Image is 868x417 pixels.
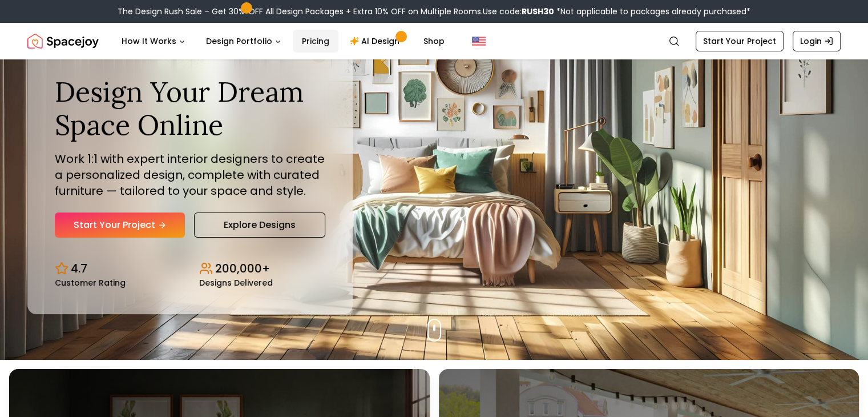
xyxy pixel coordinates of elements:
a: Pricing [293,30,338,53]
h1: Design Your Dream Space Online [55,75,325,141]
button: Design Portfolio [197,30,290,53]
b: RUSH30 [522,6,554,17]
small: Customer Rating [55,279,126,287]
div: The Design Rush Sale – Get 30% OFF All Design Packages + Extra 10% OFF on Multiple Rooms. [118,6,750,17]
a: Login [793,31,841,51]
nav: Main [112,30,454,53]
img: Spacejoy Logo [27,30,99,53]
a: Start Your Project [696,31,784,51]
div: Design stats [55,251,325,287]
span: Use code: [483,6,554,17]
p: 4.7 [71,260,87,276]
p: Work 1:1 with expert interior designers to create a personalized design, complete with curated fu... [55,151,325,199]
a: AI Design [341,30,412,53]
a: Explore Designs [194,212,325,238]
nav: Global [27,23,841,59]
a: Start Your Project [55,212,185,238]
button: How It Works [112,30,195,53]
small: Designs Delivered [199,279,273,287]
a: Spacejoy [27,30,99,53]
img: United States [472,34,486,48]
a: Shop [414,30,454,53]
p: 200,000+ [215,260,270,276]
span: *Not applicable to packages already purchased* [554,6,750,17]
